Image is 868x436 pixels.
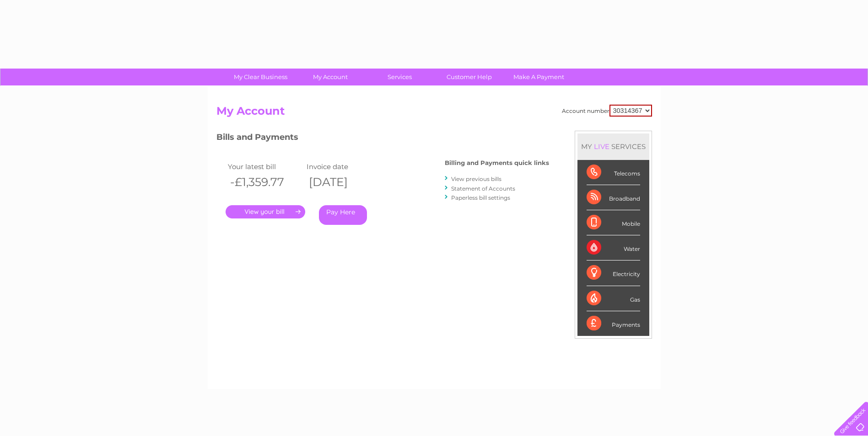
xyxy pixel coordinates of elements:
div: Telecoms [587,160,640,185]
div: Payments [587,311,640,336]
div: Broadband [587,185,640,210]
a: Paperless bill settings [451,194,510,201]
a: My Account [292,69,368,85]
a: . [226,205,305,218]
div: Mobile [587,210,640,235]
a: View previous bills [451,175,501,182]
a: My Clear Business [223,69,298,85]
th: [DATE] [304,173,383,191]
div: LIVE [592,142,611,151]
h3: Bills and Payments [216,131,549,147]
a: Make A Payment [501,69,577,85]
td: Your latest bill [226,160,305,173]
div: Electricity [587,261,640,286]
div: Gas [587,286,640,311]
a: Pay Here [319,205,367,225]
a: Statement of Accounts [451,185,515,192]
a: Services [362,69,437,85]
div: MY SERVICES [577,133,649,160]
a: Customer Help [431,69,507,85]
td: Invoice date [304,160,383,173]
th: -£1,359.77 [226,173,305,191]
div: Account number [562,105,652,117]
h2: My Account [216,105,652,122]
h4: Billing and Payments quick links [445,160,549,166]
div: Water [587,235,640,261]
